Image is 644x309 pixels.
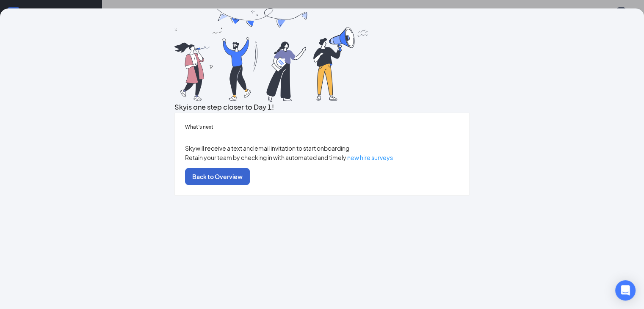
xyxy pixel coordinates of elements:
[185,168,250,185] button: Back to Overview
[174,102,470,113] h3: Sky is one step closer to Day 1!
[347,154,393,161] a: new hire surveys
[174,8,369,102] img: you are all set
[185,143,459,153] p: Sky will receive a text and email invitation to start onboarding
[615,280,636,301] div: Open Intercom Messenger
[185,123,459,131] h5: What’s next
[185,153,459,162] p: Retain your team by checking in with automated and timely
